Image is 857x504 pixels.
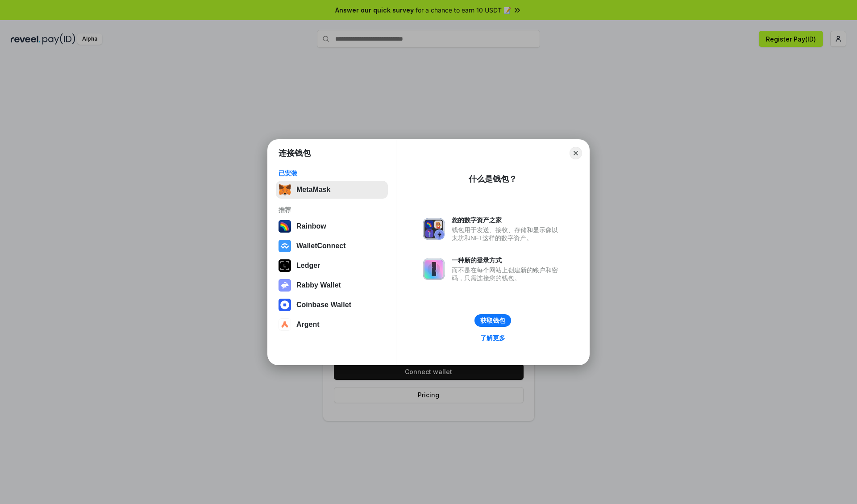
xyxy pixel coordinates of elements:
[279,183,291,196] img: svg+xml,%3Csvg%20fill%3D%22none%22%20height%3D%2233%22%20viewBox%3D%220%200%2035%2033%22%20width%...
[296,262,320,270] div: Ledger
[296,301,351,309] div: Coinbase Wallet
[279,169,385,177] div: 已安装
[452,226,562,242] div: 钱包用于发送、接收、存储和显示像以太坊和NFT这样的数字资产。
[279,240,291,252] img: svg+xml,%3Csvg%20width%3D%2228%22%20height%3D%2228%22%20viewBox%3D%220%200%2028%2028%22%20fill%3D...
[276,257,388,275] button: Ledger
[276,296,388,314] button: Coinbase Wallet
[279,148,311,158] h1: 连接钱包
[474,314,511,327] button: 获取钱包
[480,334,505,342] div: 了解更多
[279,220,291,233] img: svg+xml,%3Csvg%20width%3D%22120%22%20height%3D%22120%22%20viewBox%3D%220%200%20120%20120%22%20fil...
[279,206,385,214] div: 推荐
[452,256,562,264] div: 一种新的登录方式
[423,218,445,240] img: svg+xml,%3Csvg%20xmlns%3D%22http%3A%2F%2Fwww.w3.org%2F2000%2Fsvg%22%20fill%3D%22none%22%20viewBox...
[276,217,388,235] button: Rainbow
[480,317,505,325] div: 获取钱包
[276,316,388,333] button: Argent
[452,266,562,282] div: 而不是在每个网站上创建新的账户和密码，只需连接您的钱包。
[279,279,291,292] img: svg+xml,%3Csvg%20xmlns%3D%22http%3A%2F%2Fwww.w3.org%2F2000%2Fsvg%22%20fill%3D%22none%22%20viewBox...
[296,281,341,289] div: Rabby Wallet
[296,186,330,194] div: MetaMask
[570,147,582,159] button: Close
[276,181,388,199] button: MetaMask
[279,259,291,272] img: svg+xml,%3Csvg%20xmlns%3D%22http%3A%2F%2Fwww.w3.org%2F2000%2Fsvg%22%20width%3D%2228%22%20height%3...
[469,174,517,184] div: 什么是钱包？
[279,299,291,311] img: svg+xml,%3Csvg%20width%3D%2228%22%20height%3D%2228%22%20viewBox%3D%220%200%2028%2028%22%20fill%3D...
[276,276,388,294] button: Rabby Wallet
[296,321,320,329] div: Argent
[475,332,511,344] a: 了解更多
[423,258,445,280] img: svg+xml,%3Csvg%20xmlns%3D%22http%3A%2F%2Fwww.w3.org%2F2000%2Fsvg%22%20fill%3D%22none%22%20viewBox...
[296,222,326,230] div: Rainbow
[276,237,388,255] button: WalletConnect
[279,318,291,331] img: svg+xml,%3Csvg%20width%3D%2228%22%20height%3D%2228%22%20viewBox%3D%220%200%2028%2028%22%20fill%3D...
[296,242,346,250] div: WalletConnect
[452,216,562,224] div: 您的数字资产之家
